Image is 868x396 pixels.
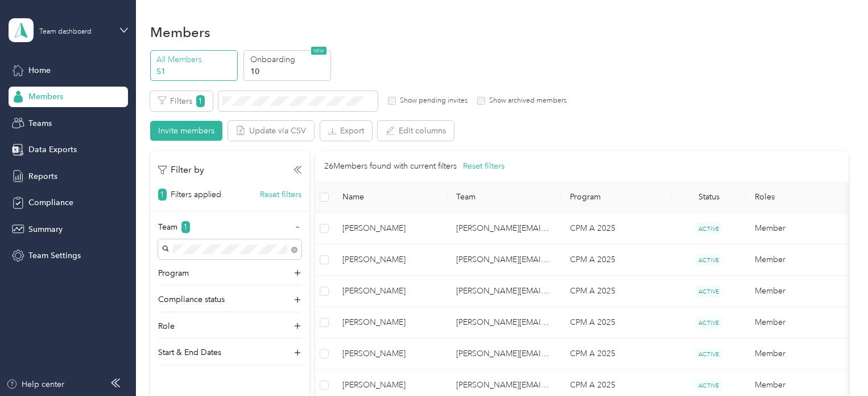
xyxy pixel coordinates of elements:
span: NEW [311,47,326,55]
div: Team dashboard [39,28,92,35]
td: Vera Perzan [333,307,447,338]
td: amanda.lako@optioncare.com [447,276,561,307]
button: Edit columns [378,121,454,141]
p: Team [158,221,177,233]
td: Member [746,244,859,276]
button: Reset filters [463,160,505,173]
td: amanda.lako@optioncare.com [447,307,561,338]
span: [PERSON_NAME] [342,222,438,235]
span: Reports [28,170,57,182]
span: [PERSON_NAME] [342,285,438,297]
h1: Members [150,26,210,38]
span: Summary [28,223,63,235]
p: Compliance status [158,293,225,305]
td: CPM A 2025 [561,244,672,276]
p: All Members [156,54,234,66]
button: Help center [6,378,64,390]
p: 26 Members found with current filters [324,160,457,173]
p: Program [158,267,189,279]
span: Home [28,64,51,76]
iframe: Everlance-gr Chat Button Frame [804,332,868,396]
button: Reset filters [260,189,301,201]
span: 1 [196,95,205,107]
button: Filters1 [150,91,213,111]
td: Member [746,307,859,338]
p: Filters applied [171,189,221,201]
td: CPM A 2025 [561,307,672,338]
p: Start & End Dates [158,346,221,358]
th: Team [447,182,561,213]
p: 10 [250,66,328,77]
span: [PERSON_NAME] [342,316,438,329]
span: ACTIVE [695,317,723,329]
span: [PERSON_NAME] [342,254,438,266]
td: Member [746,213,859,244]
p: Role [158,320,175,332]
td: Member [746,338,859,370]
td: amanda.lako@optioncare.com [447,213,561,244]
td: amanda.lako@optioncare.com [447,244,561,276]
td: Member [746,276,859,307]
span: [PERSON_NAME] [342,348,438,360]
td: CPM A 2025 [561,338,672,370]
label: Show archived members [485,96,567,106]
p: Onboarding [250,54,328,66]
td: amanda.lako@optioncare.com [447,338,561,370]
button: Update via CSV [228,121,314,141]
td: Eileen LaJeunesse [333,276,447,307]
span: ACTIVE [695,285,723,297]
span: Team Settings [28,250,81,262]
label: Show pending invites [396,96,468,106]
th: Name [333,182,447,213]
span: Teams [28,117,52,129]
p: Filter by [158,163,204,177]
button: Export [320,121,372,141]
p: 51 [156,66,234,77]
span: [PERSON_NAME] [342,379,438,391]
td: CPM A 2025 [561,213,672,244]
th: Program [561,182,672,213]
span: 1 [158,189,167,201]
span: ACTIVE [695,223,723,235]
td: CPM A 2025 [561,276,672,307]
span: ACTIVE [695,379,723,391]
td: Aliannie Fabre Perez [333,213,447,244]
span: Name [342,192,438,202]
span: ACTIVE [695,348,723,360]
td: Saralynn Clarke [333,338,447,370]
th: Status [672,182,746,213]
span: Members [28,91,63,103]
span: ACTIVE [695,254,723,266]
button: Invite members [150,121,222,141]
span: 1 [181,221,190,233]
th: Roles [746,182,859,213]
td: Mabel Rubin-Fieler [333,244,447,276]
span: Compliance [28,197,73,209]
span: Data Exports [28,144,77,156]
